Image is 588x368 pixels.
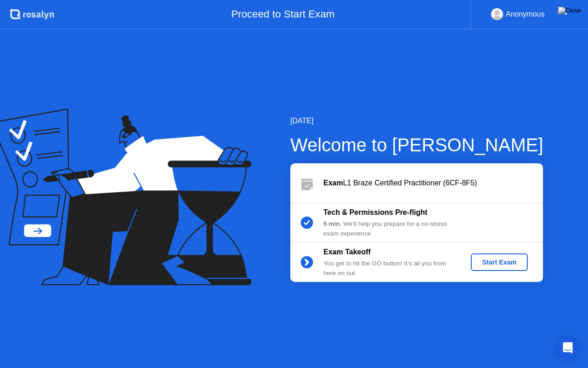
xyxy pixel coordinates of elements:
[290,115,543,126] div: [DATE]
[506,8,545,20] div: Anonymous
[323,179,343,187] b: Exam
[558,7,581,14] img: Close
[323,220,340,227] b: 5 min
[323,208,427,216] b: Tech & Permissions Pre-flight
[323,219,456,238] div: : We’ll help you prepare for a no-stress exam experience
[323,259,456,278] div: You get to hit the GO button! It’s all you from here on out
[290,131,543,159] div: Welcome to [PERSON_NAME]
[557,337,579,359] div: Open Intercom Messenger
[323,248,371,256] b: Exam Takeoff
[323,178,543,189] div: L1 Braze Certified Practitioner (6CF-8F5)
[471,253,527,271] button: Start Exam
[475,259,524,266] div: Start Exam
